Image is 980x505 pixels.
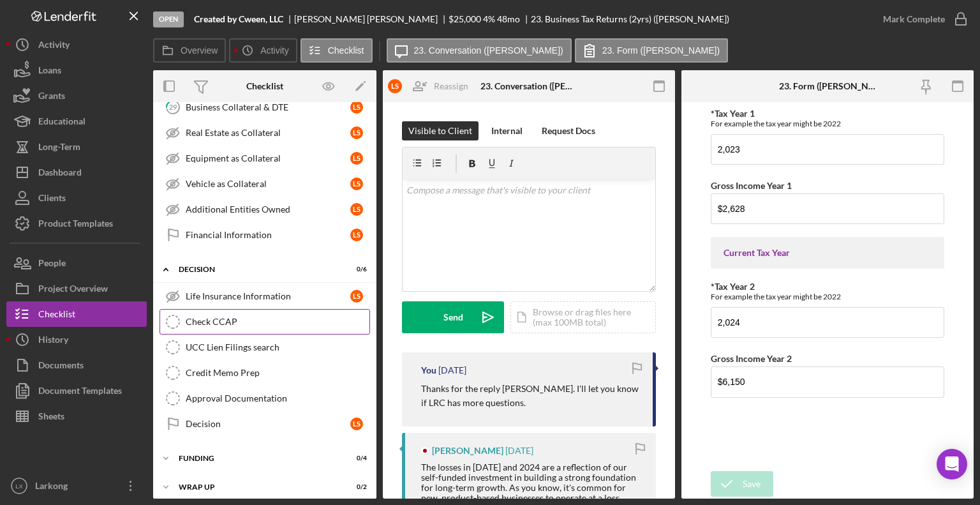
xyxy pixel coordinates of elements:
a: Check CCAP [160,309,370,335]
div: Dashboard [38,160,82,188]
div: L S [350,203,363,216]
time: 2025-10-03 13:52 [505,446,533,456]
div: 0 / 4 [344,455,367,462]
div: L S [388,79,402,93]
button: Overview [153,38,226,63]
div: L S [350,101,363,114]
button: Product Templates [6,211,147,236]
a: Approval Documentation [160,386,370,411]
div: Business Collateral & DTE [186,102,350,112]
label: Gross Income Year 2 [711,353,792,364]
div: Open Intercom Messenger [937,449,967,479]
a: Educational [6,109,147,134]
button: Loans [6,57,147,83]
a: Document Templates [6,378,147,403]
button: Grants [6,83,147,109]
a: Additional Entities OwnedLS [160,197,370,222]
label: *Tax Year 1 [711,108,755,119]
a: Vehicle as CollateralLS [160,171,370,197]
button: Save [711,471,773,497]
div: Project Overview [38,276,108,305]
a: UCC Lien Filings search [160,335,370,360]
button: LXLarkong [PERSON_NAME] [6,473,147,499]
button: Activity [229,38,297,63]
div: Checklist [246,81,283,91]
button: 23. Form ([PERSON_NAME]) [575,38,728,63]
button: LSReassign [382,73,481,99]
button: Activity [6,32,147,57]
div: 23. Business Tax Returns (2yrs) ([PERSON_NAME]) [531,14,729,24]
a: 29Business Collateral & DTELS [160,94,370,120]
a: Financial InformationLS [160,222,370,248]
div: Educational [38,109,85,137]
div: Sheets [38,403,64,432]
div: Decision [186,419,350,429]
label: Gross Income Year 1 [711,180,792,191]
button: Visible to Client [402,121,479,140]
div: Save [743,471,761,497]
div: 0 / 2 [344,483,367,491]
b: Created by Cween, LLC [194,14,283,24]
div: L S [350,126,363,139]
div: Grants [38,83,65,112]
a: Equipment as CollateralLS [160,146,370,171]
div: Long-Term [38,134,80,163]
label: Checklist [328,45,364,56]
time: 2025-10-03 15:44 [438,365,466,375]
div: L S [350,418,363,430]
label: *Tax Year 2 [711,281,755,292]
tspan: 29 [169,103,177,111]
div: Send [443,301,463,333]
div: [PERSON_NAME] [PERSON_NAME] [294,14,449,24]
div: Visible to Client [408,121,472,140]
a: Life Insurance InformationLS [160,283,370,309]
button: Long-Term [6,134,147,160]
div: Product Templates [38,211,113,239]
div: You [421,365,436,375]
label: Overview [181,45,218,56]
div: Funding [179,455,335,462]
a: Credit Memo Prep [160,360,370,386]
button: Checklist [301,38,373,63]
text: LX [15,483,23,490]
div: Credit Memo Prep [186,368,369,378]
div: Documents [38,352,84,381]
div: UCC Lien Filings search [186,342,369,352]
a: DecisionLS [160,411,370,437]
button: History [6,327,147,352]
button: Clients [6,185,147,211]
button: Dashboard [6,160,147,185]
button: Send [402,301,504,333]
button: Documents [6,352,147,378]
a: Real Estate as CollateralLS [160,120,370,146]
button: 23. Conversation ([PERSON_NAME]) [387,38,572,63]
button: Checklist [6,301,147,327]
button: Request Docs [535,121,602,140]
div: Financial Information [186,230,350,240]
div: 23. Form ([PERSON_NAME]) [779,81,877,91]
div: Mark Complete [883,6,945,32]
label: 23. Conversation ([PERSON_NAME]) [414,45,563,56]
div: Approval Documentation [186,393,369,403]
div: 4 % [483,14,495,24]
div: 23. Conversation ([PERSON_NAME]) [480,81,578,91]
div: 0 / 6 [344,266,367,273]
button: Project Overview [6,276,147,301]
div: History [38,327,68,356]
div: For example the tax year might be 2022 [711,119,944,128]
span: $25,000 [449,13,481,24]
div: Document Templates [38,378,122,407]
div: L S [350,152,363,165]
div: Life Insurance Information [186,291,350,301]
div: Equipment as Collateral [186,153,350,163]
p: Thanks for the reply [PERSON_NAME]. I'll let you know if LRC has more questions. [421,382,640,411]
